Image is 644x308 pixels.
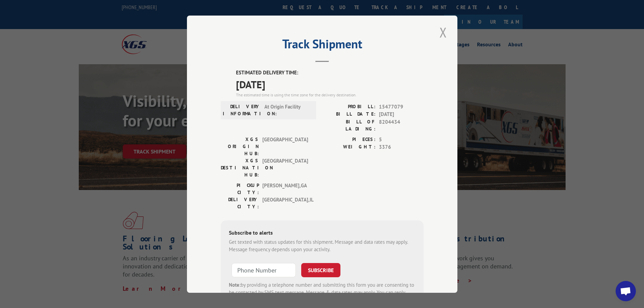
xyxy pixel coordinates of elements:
[322,143,376,151] label: WEIGHT:
[229,281,241,288] strong: Note:
[437,23,449,42] button: Close modal
[236,69,424,77] label: ESTIMATED DELIVERY TIME:
[322,103,376,111] label: PROBILL:
[229,238,415,253] div: Get texted with status updates for this shipment. Message and data rates may apply. Message frequ...
[221,157,259,178] label: XGS DESTINATION HUB:
[379,103,424,111] span: 15477079
[221,39,424,52] h2: Track Shipment
[262,157,308,178] span: [GEOGRAPHIC_DATA]
[221,182,259,196] label: PICKUP CITY:
[236,76,424,92] span: [DATE]
[236,92,424,98] div: The estimated time is using the time zone for the delivery destination.
[379,136,424,143] span: 5
[232,263,296,277] input: Phone Number
[262,182,308,196] span: [PERSON_NAME] , GA
[322,111,376,118] label: BILL DATE:
[262,196,308,210] span: [GEOGRAPHIC_DATA] , IL
[301,263,340,277] button: SUBSCRIBE
[264,103,310,117] span: At Origin Facility
[221,136,259,157] label: XGS ORIGIN HUB:
[229,281,415,304] div: by providing a telephone number and submitting this form you are consenting to be contacted by SM...
[322,118,376,132] label: BILL OF LADING:
[379,111,424,118] span: [DATE]
[229,228,415,238] div: Subscribe to alerts
[262,136,308,157] span: [GEOGRAPHIC_DATA]
[379,118,424,132] span: 8204434
[221,196,259,210] label: DELIVERY CITY:
[379,143,424,151] span: 3376
[223,103,261,117] label: DELIVERY INFORMATION:
[616,281,636,301] a: Open chat
[322,136,376,143] label: PIECES:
